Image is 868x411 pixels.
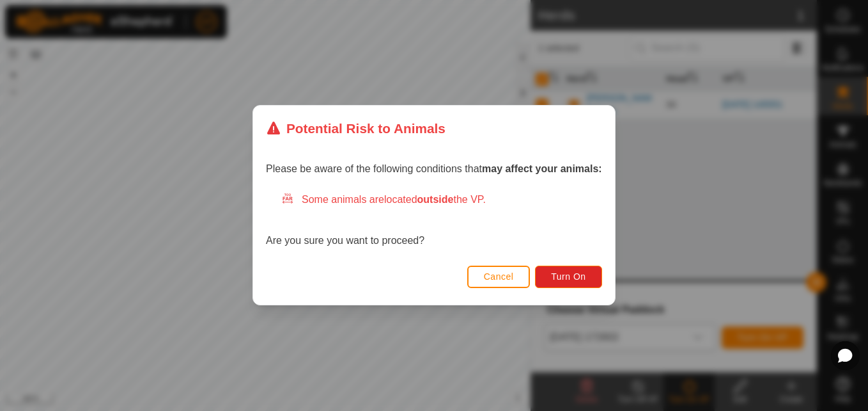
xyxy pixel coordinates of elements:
[482,164,602,175] strong: may affect your animals:
[384,195,486,205] span: located the VP.
[281,193,602,208] div: Some animals are
[266,118,446,138] div: Potential Risk to Animals
[467,266,531,288] button: Cancel
[536,266,602,288] button: Turn On
[266,164,602,175] span: Please be aware of the following conditions that
[484,272,514,282] span: Cancel
[552,272,586,282] span: Turn On
[417,195,454,205] strong: outside
[266,193,602,249] div: Are you sure you want to proceed?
